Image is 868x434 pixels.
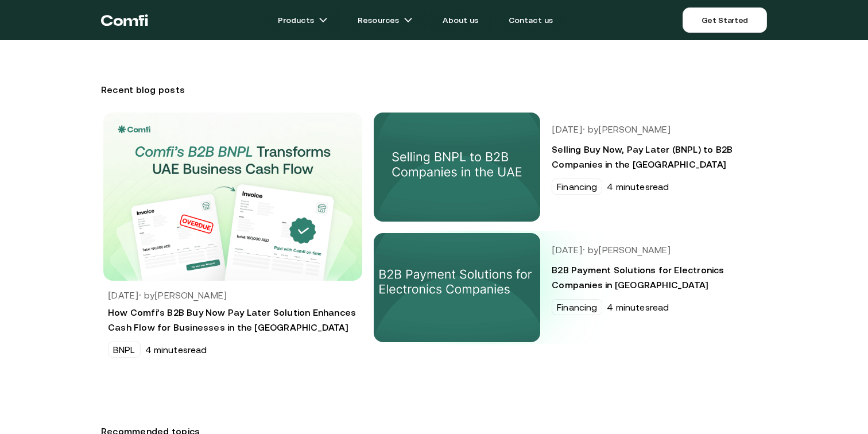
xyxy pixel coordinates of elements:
[101,80,767,99] h3: Recent blog posts
[319,15,328,25] img: arrow icons
[370,230,545,345] img: Learn how B2B payment solutions are changing the UAE electronics industry. Learn about trends, ch...
[264,9,342,32] a: Productsarrow icons
[145,344,207,355] h6: 4 minutes read
[101,3,148,37] a: Return to the top of the Comfi home page
[108,305,358,335] h3: How Comfi’s B2B Buy Now Pay Later Solution Enhances Cash Flow for Businesses in the [GEOGRAPHIC_D...
[404,15,413,25] img: arrow icons
[113,344,135,355] p: BNPL
[374,113,540,222] img: Learn about the benefits of Buy Now, Pay Later (BNPL)for B2B companies in the UAE and how embedde...
[103,113,362,281] img: In recent years, the Buy Now Pay Later (BNPL) market has seen significant growth, especially in t...
[557,181,597,192] p: Financing
[552,245,753,255] h5: [DATE] · by [PERSON_NAME]
[552,142,753,172] h3: Selling Buy Now, Pay Later (BNPL) to B2B Companies in the [GEOGRAPHIC_DATA]
[557,302,597,312] p: Financing
[552,124,753,135] h5: [DATE] · by [PERSON_NAME]
[607,181,669,192] h6: 4 minutes read
[552,262,753,292] h3: B2B Payment Solutions for Electronics Companies in [GEOGRAPHIC_DATA]
[607,302,669,312] h6: 4 minutes read
[344,9,427,32] a: Resourcesarrow icons
[108,292,358,298] h5: [DATE] · by [PERSON_NAME]
[371,231,767,344] a: Learn how B2B payment solutions are changing the UAE electronics industry. Learn about trends, ch...
[371,110,767,224] a: Learn about the benefits of Buy Now, Pay Later (BNPL)for B2B companies in the UAE and how embedde...
[429,9,492,32] a: About us
[101,110,365,365] a: In recent years, the Buy Now Pay Later (BNPL) market has seen significant growth, especially in t...
[495,9,567,32] a: Contact us
[683,7,767,33] a: Get Started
